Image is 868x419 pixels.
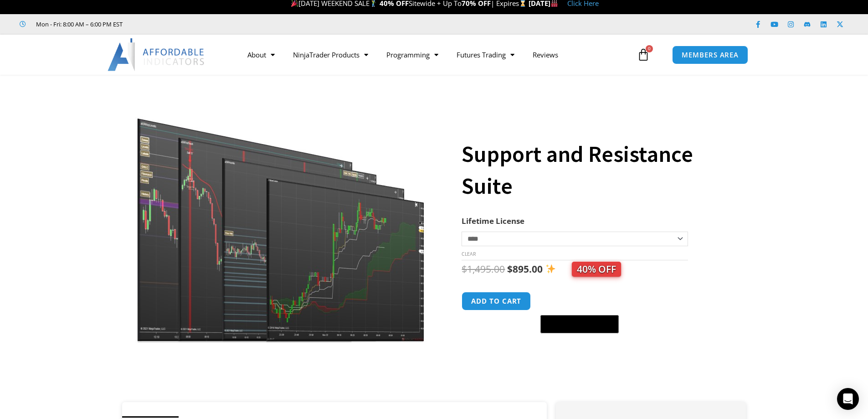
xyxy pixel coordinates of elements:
[682,52,739,58] span: MEMBERS AREA
[135,20,272,29] iframe: Customer reviews powered by Trustpilot
[447,44,524,65] a: Futures Trading
[837,388,859,410] div: Open Intercom Messenger
[462,263,467,275] span: $
[462,216,524,226] label: Lifetime License
[462,263,505,275] bdi: 1,495.00
[546,264,555,274] img: ✨
[462,292,531,310] button: Add to cart
[524,44,567,65] a: Reviews
[238,44,635,65] nav: Menu
[646,45,653,52] span: 0
[238,44,284,65] a: About
[572,262,621,277] span: 40% OFF
[623,41,663,68] a: 0
[462,251,476,257] a: Clear options
[462,138,728,202] h1: Support and Resistance Suite
[377,44,447,65] a: Programming
[540,315,619,333] button: Buy with GPay
[135,91,428,343] img: Support and Resistance Suite 1
[108,38,205,71] img: LogoAI | Affordable Indicators – NinjaTrader
[462,339,728,347] iframe: PayPal Message 1
[539,290,621,312] iframe: Secure express checkout frame
[34,19,123,30] span: Mon - Fri: 8:00 AM – 6:00 PM EST
[284,44,377,65] a: NinjaTrader Products
[507,263,543,275] bdi: 895.00
[672,46,748,64] a: MEMBERS AREA
[507,263,513,275] span: $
